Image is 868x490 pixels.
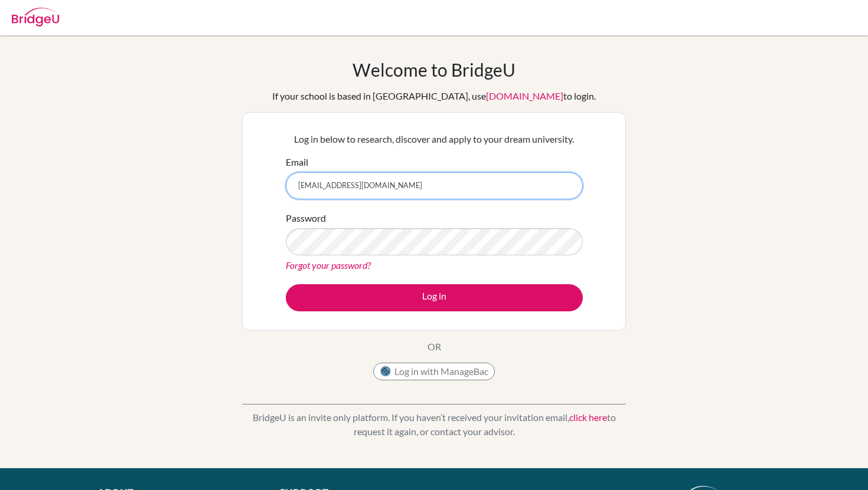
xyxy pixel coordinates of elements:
p: OR [428,340,441,354]
p: Log in below to research, discover and apply to your dream university. [286,132,583,146]
button: Log in with ManageBac [373,363,495,380]
img: Bridge-U [12,8,59,27]
a: Forgot your password? [286,259,371,271]
h1: Welcome to BridgeU [353,59,515,80]
label: Email [286,155,308,169]
button: Log in [286,284,583,311]
a: click here [569,412,607,423]
a: [DOMAIN_NAME] [486,90,563,101]
p: BridgeU is an invite only platform. If you haven’t received your invitation email, to request it ... [242,410,626,439]
label: Password [286,211,326,225]
div: If your school is based in [GEOGRAPHIC_DATA], use to login. [272,89,596,103]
